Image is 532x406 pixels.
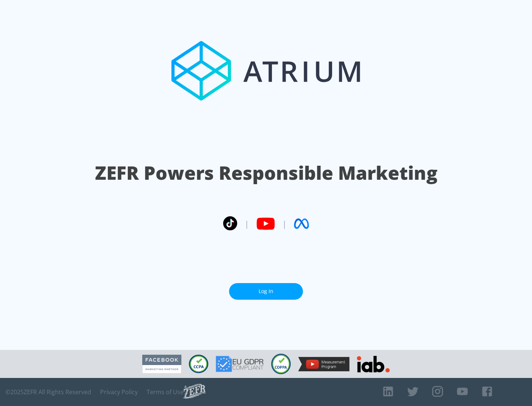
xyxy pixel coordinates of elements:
a: Privacy Policy [100,388,138,396]
span: | [245,218,249,229]
img: CCPA Compliant [189,355,208,373]
a: Terms of Use [147,388,184,396]
span: | [282,218,287,229]
h1: ZEFR Powers Responsible Marketing [95,160,437,186]
img: IAB [357,356,390,372]
span: © 2025 ZEFR All Rights Reserved [6,388,91,396]
img: COPPA Compliant [271,354,291,374]
img: GDPR Compliant [216,356,264,372]
img: Facebook Marketing Partner [142,355,181,374]
a: Log In [229,283,303,300]
img: YouTube Measurement Program [298,357,349,371]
